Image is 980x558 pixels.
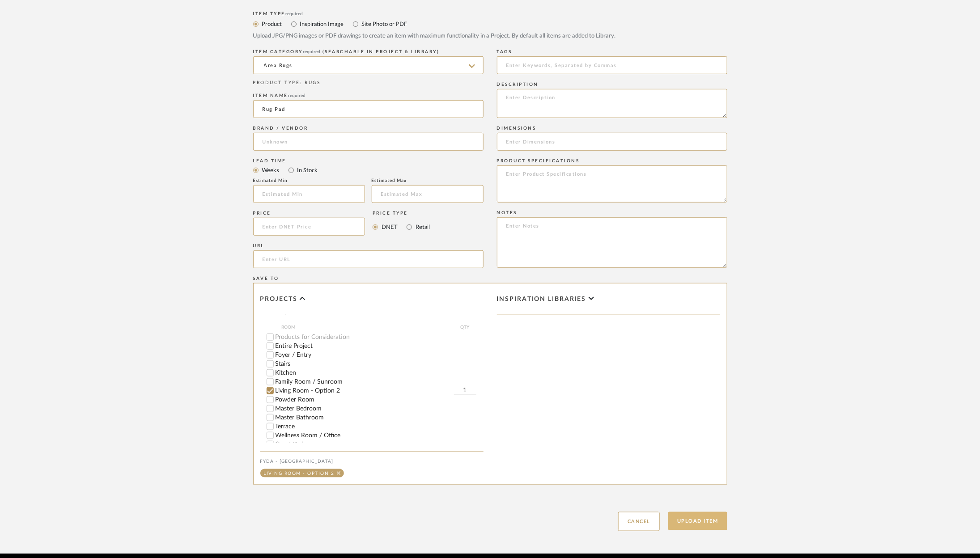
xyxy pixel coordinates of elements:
div: Tags [497,49,727,55]
label: Foyer / Entry [276,352,484,358]
input: Enter URL [253,250,484,268]
label: Stairs [276,361,484,367]
div: Living Room - Option 2 [264,471,335,476]
div: Save To [253,276,727,281]
span: required [303,50,320,54]
div: Item name [253,93,484,98]
button: Cancel [618,512,660,531]
div: FYDA - [GEOGRAPHIC_DATA] [260,459,484,464]
div: Upload JPG/PNG images or PDF drawings to create an item with maximum functionality in a Project. ... [253,32,727,41]
input: Unknown [253,133,484,151]
div: Notes [497,210,727,216]
div: Price [253,211,365,216]
label: Living Room - Option 2 [276,388,454,394]
mat-radio-group: Select item type [253,165,484,176]
label: Kitchen [276,370,484,376]
div: PRODUCT TYPE [253,80,484,86]
input: Enter DNET Price [253,218,365,236]
label: Powder Room [276,397,484,403]
div: Estimated Max [372,178,484,183]
label: Inspiration Image [299,19,344,29]
label: Site Photo or PDF [361,19,407,29]
label: Retail [415,222,430,232]
div: Description [497,82,727,87]
div: ITEM CATEGORY [253,49,484,55]
div: URL [253,243,484,249]
span: QTY [454,324,476,331]
label: Master Bedroom [276,406,484,412]
div: Item Type [253,11,727,17]
label: Product [261,19,282,29]
button: Upload Item [668,512,727,530]
input: Enter Keywords, Separated by Commas [497,56,727,74]
label: Family Room / Sunroom [276,379,484,385]
input: Enter Dimensions [497,133,727,151]
span: Projects [260,296,297,303]
div: Estimated Min [253,178,365,183]
mat-radio-group: Select item type [253,18,727,30]
label: Master Bathroom [276,414,484,421]
input: Enter Name [253,100,484,118]
span: Inspiration libraries [497,296,586,303]
label: Terrace [276,423,484,430]
span: required [288,93,305,98]
span: ROOM [282,324,454,331]
div: Lead Time [253,158,484,164]
span: required [285,12,303,16]
mat-radio-group: Select price type [373,218,430,236]
label: Entire Project [276,343,484,349]
input: Estimated Min [253,185,365,203]
span: : RUGS [300,80,321,85]
div: Brand / Vendor [253,126,484,131]
input: Type a category to search and select [253,56,484,74]
label: Guest Bedroom [276,441,484,448]
label: DNET [381,222,398,232]
div: Price Type [373,211,430,216]
input: Estimated Max [372,185,484,203]
label: Wellness Room / Office [276,432,484,439]
div: Dimensions [497,126,727,131]
label: In Stock [297,165,318,175]
div: Product Specifications [497,158,727,164]
label: Weeks [261,165,280,175]
span: (Searchable in Project & Library) [322,50,440,54]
